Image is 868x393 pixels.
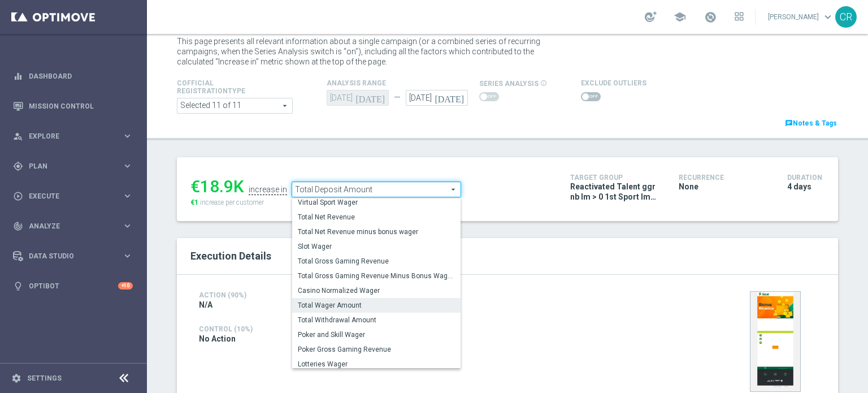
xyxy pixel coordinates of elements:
h4: Target Group [570,174,662,182]
button: play_circle_outline Execute keyboard_arrow_right [12,192,133,201]
span: Data Studio [29,253,122,260]
div: Analyze [13,221,122,231]
div: — [389,93,406,102]
span: Explore [29,133,122,140]
a: Settings [27,375,62,382]
h4: Exclude Outliers [581,79,646,87]
i: play_circle_outline [13,191,23,201]
a: Dashboard [29,61,133,91]
button: gps_fixed Plan keyboard_arrow_right [12,162,133,171]
span: Execute [29,193,122,200]
span: Total Gross Gaming Revenue Minus Bonus Wagared [298,271,455,280]
div: €18.9K [190,176,244,197]
span: Expert Online Expert Retail Master Online Master Retail Other and 6 more [177,98,292,113]
span: Poker and Skill Wager [298,330,455,339]
span: series analysis [479,80,539,88]
i: settings [11,373,21,383]
div: Dashboard [13,61,133,91]
div: Explore [13,131,122,141]
span: school [674,11,686,23]
div: Optibot [13,271,133,301]
div: Mission Control [13,91,133,121]
button: equalizer Dashboard [12,72,133,81]
p: This page presents all relevant information about a single campaign (or a combined series of recu... [177,36,555,67]
h4: Recurrence [679,174,770,182]
div: CR [835,6,857,28]
i: keyboard_arrow_right [122,161,133,171]
span: €1 [190,198,198,206]
div: Execute [13,191,122,201]
div: increase in [249,185,287,195]
a: chatNotes & Tags [784,117,838,129]
h4: Control (10%) [199,325,605,333]
i: [DATE] [355,90,389,102]
h4: Duration [787,174,824,182]
i: lightbulb [13,281,23,291]
span: Total Wager Amount [298,301,455,310]
div: Plan [13,161,122,171]
a: Mission Control [29,91,133,121]
i: track_changes [13,221,23,231]
h4: Action (90%) [199,291,288,299]
span: Casino Normalized Wager [298,286,455,295]
button: person_search Explore keyboard_arrow_right [12,132,133,141]
span: Total Withdrawal Amount [298,316,455,325]
span: Poker Gross Gaming Revenue [298,345,455,354]
i: person_search [13,131,23,141]
img: 36493.jpeg [750,291,801,392]
button: Data Studio keyboard_arrow_right [12,252,133,261]
h4: Cofficial Registrationtype [177,79,273,95]
span: Analyze [29,223,122,230]
span: Plan [29,163,122,170]
button: lightbulb Optibot +10 [12,282,133,291]
i: keyboard_arrow_right [122,251,133,261]
span: Total Net Revenue minus bonus wager [298,227,455,236]
button: Mission Control [12,102,133,111]
span: No Action [199,334,236,344]
i: gps_fixed [13,161,23,171]
span: keyboard_arrow_down [822,11,834,23]
button: track_changes Analyze keyboard_arrow_right [12,222,133,231]
i: keyboard_arrow_right [122,221,133,231]
i: keyboard_arrow_right [122,191,133,201]
a: [PERSON_NAME]keyboard_arrow_down [767,8,835,25]
span: N/A [199,300,212,310]
i: [DATE] [435,90,468,102]
span: Total Gross Gaming Revenue [298,257,455,266]
div: +10 [118,282,133,290]
span: Total Net Revenue [298,213,455,222]
i: chat [785,119,793,127]
span: Execution Details [190,250,271,262]
input: Select Date [406,90,468,106]
h4: analysis range [327,79,479,87]
i: info_outline [540,80,547,87]
span: Lotteries Wager [298,360,455,369]
div: Data Studio [13,251,122,261]
span: Slot Wager [298,242,455,251]
span: increase per customer [200,198,264,206]
span: Virtual Sport Wager [298,198,455,207]
span: Reactivated Talent ggr nb lm > 0 1st Sport lm BR 0-20% [570,182,662,202]
i: keyboard_arrow_right [122,131,133,141]
a: Optibot [29,271,118,301]
i: equalizer [13,71,23,81]
span: None [679,182,698,192]
span: 4 days [787,182,811,192]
